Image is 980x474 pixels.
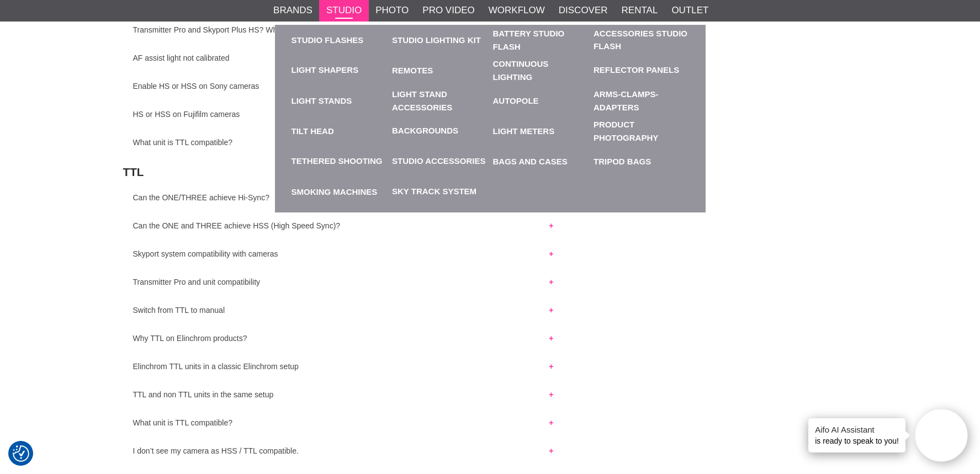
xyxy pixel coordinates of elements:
[392,155,485,168] a: Studio Accessories
[123,300,564,315] button: Switch from TTL to manual
[273,3,312,18] a: Brands
[123,48,564,62] button: AF assist light not calibrated
[123,164,857,180] h2: TTL
[594,146,689,177] a: Tripod bags
[808,418,905,452] div: is ready to speak to you!
[123,385,564,399] button: TTL and non TTL units in the same setup
[123,104,564,119] button: HS or HSS on Fujifilm cameras
[392,185,476,198] a: Sky Track System
[123,188,564,202] button: Can the ONE/THREE achieve Hi-Sync?
[493,55,589,86] a: Continuous Lighting
[493,86,589,116] a: Autopole
[594,64,679,77] a: Reflector Panels
[292,86,387,116] a: Light Stands
[493,25,589,55] a: Battery Studio Flash
[489,3,545,18] a: Workflow
[594,28,689,52] a: Accessories Studio Flash
[123,328,564,343] button: Why TTL on Elinchrom products?
[123,216,564,230] button: Can the ONE and THREE achieve HSS (High Speed Sync)?
[493,116,589,146] a: Light Meters
[13,444,29,464] button: Consent Preferences
[493,146,589,177] a: Bags and Cases
[594,86,689,116] a: Arms-Clamps-Adapters
[375,3,409,18] a: Photo
[123,76,564,90] button: Enable HS or HSS on Sony cameras
[292,155,383,168] a: Tethered Shooting
[292,64,359,77] a: Light Shapers
[123,244,564,258] button: Skyport system compatibility with cameras
[815,424,899,435] h4: Aifo AI Assistant
[292,116,387,146] a: Tilt Head
[123,356,564,371] button: Elinchrom TTL units in a classic Elinchrom setup
[123,413,564,427] button: What unit is TTL compatible?
[622,3,658,18] a: Rental
[123,20,564,34] button: Transmitter Pro and Skyport Plus HS? What is the difference?
[326,3,362,18] a: Studio
[292,177,387,207] a: Smoking machines
[392,86,488,116] a: Light Stand Accessories
[392,125,458,137] a: Backgrounds
[123,272,564,286] button: Transmitter Pro and unit compatibility
[671,3,708,18] a: Outlet
[292,25,387,55] a: Studio Flashes
[392,25,488,55] a: Studio Lighting Kit
[13,445,29,462] img: Revisit consent button
[422,3,474,18] a: Pro Video
[123,132,564,147] button: What unit is TTL compatible?
[559,3,608,18] a: Discover
[123,441,564,455] button: I don’t see my camera as HSS / TTL compatible.
[392,55,488,86] a: Remotes
[594,116,689,146] a: Product Photography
